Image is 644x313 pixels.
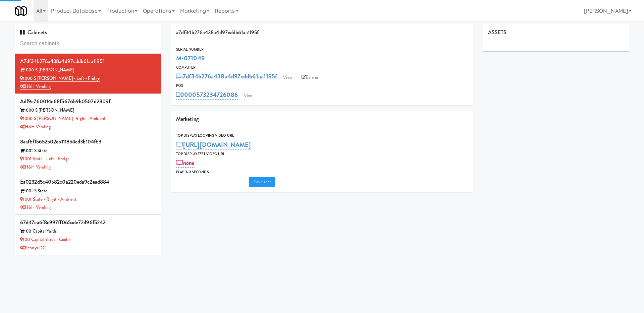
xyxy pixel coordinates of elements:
a: none [176,158,195,168]
a: M-071049 [176,54,205,63]
a: View [280,72,295,82]
div: 1000 S [PERSON_NAME] [20,66,156,74]
div: 8aaf6f1b652b02eb111854cd3b104f63 [20,137,156,147]
span: Marketing [176,115,199,123]
a: View [240,90,256,101]
a: H&H Vending [20,83,51,90]
div: 100 Capital Yards [20,227,156,236]
input: Search cabinets [20,38,156,50]
a: 1001 State - Right - Ambient [20,196,76,202]
li: ea0232d5c40b82c0a220eda9c2ead8841001 S State 1001 State - Right - AmbientH&H Vending [15,174,161,214]
a: [URL][DOMAIN_NAME] [176,140,251,149]
a: Balena [298,72,322,82]
span: Cabinets [20,28,47,36]
li: adf9e760014d68f5676b9b0507d2809f1000 S [PERSON_NAME] 1000 S [PERSON_NAME] -Right - AmbientH&H Ven... [15,94,161,134]
div: adf9e760014d68f5676b9b0507d2809f [20,97,156,107]
div: Serial Number [176,46,468,53]
div: 67d47ea6f8e997ff065ade72d96f5242 [20,217,156,228]
div: Top Display Test Video Url [176,151,468,158]
a: a7df34b276a438a4d97cddb61aa1195f [176,72,277,81]
li: 8aaf6f1b652b02eb111854cd3b104f631001 S State 1001 State - Left - FridgeH&H Vending [15,134,161,174]
div: 1000 S [PERSON_NAME] [20,106,156,115]
a: Play Once [249,177,275,187]
div: Play in X seconds [176,169,468,176]
a: 0000573234726086 [176,90,238,100]
a: Pennys DC [20,245,46,251]
div: ea0232d5c40b82c0a220eda9c2ead884 [20,177,156,187]
a: H&H Vending [20,124,51,130]
a: 100 Capital Yards - Cooler [20,236,71,243]
a: 1000 S [PERSON_NAME] -Right - Ambient [20,115,106,122]
div: a7df34b276a438a4d97cddb61aa1195f [20,56,156,66]
div: Top Display Looping Video Url [176,132,468,139]
div: 1001 S State [20,187,156,195]
span: ASSETS [488,28,507,36]
div: a7df34b276a438a4d97cddb61aa1195f [171,24,473,41]
li: a7df34b276a438a4d97cddb61aa1195f1000 S [PERSON_NAME] 1000 S [PERSON_NAME] - Left - FridgeH&H Vending [15,54,161,94]
div: POS [176,82,468,89]
a: 1001 State - Left - Fridge [20,155,69,162]
img: Micromart [15,5,27,17]
div: Computer [176,64,468,71]
a: H&H Vending [20,204,51,210]
div: 1001 S State [20,147,156,155]
a: H&H Vending [20,164,51,170]
a: 1000 S [PERSON_NAME] - Left - Fridge [20,75,100,82]
li: 67d47ea6f8e997ff065ade72d96f5242100 Capital Yards 100 Capital Yards - CoolerPennys DC [15,215,161,255]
